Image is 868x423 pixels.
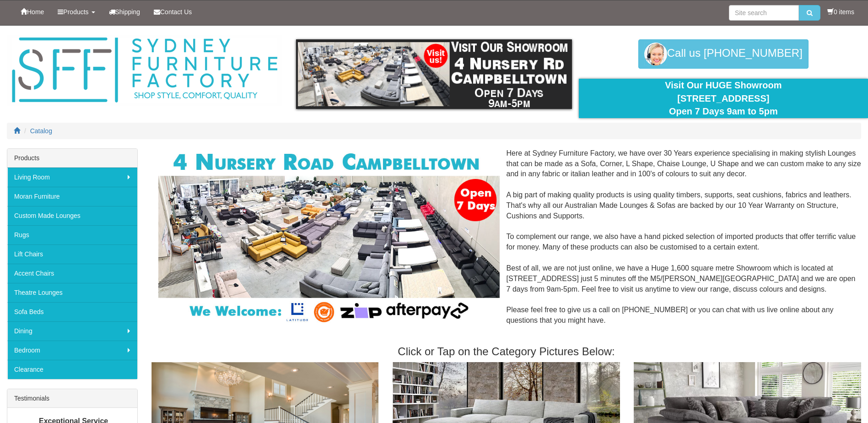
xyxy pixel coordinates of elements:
[7,264,137,283] a: Accent Chairs
[63,8,88,16] span: Products
[7,321,137,341] a: Dining
[151,346,861,358] h3: Click or Tap on the Category Pictures Below:
[7,225,137,244] a: Rugs
[7,244,137,264] a: Lift Chairs
[7,35,282,106] img: Sydney Furniture Factory
[296,39,571,109] img: showroom.gif
[151,148,861,336] div: Here at Sydney Furniture Factory, we have over 30 Years experience specialising in making stylish...
[586,79,861,118] div: Visit Our HUGE Showroom [STREET_ADDRESS] Open 7 Days 9am to 5pm
[158,148,499,326] img: Corner Modular Lounges
[7,149,137,168] div: Products
[14,0,51,23] a: Home
[7,302,137,321] a: Sofa Beds
[30,127,52,135] a: Catalog
[7,187,137,206] a: Moran Furniture
[7,341,137,360] a: Bedroom
[27,8,44,16] span: Home
[7,168,137,187] a: Living Room
[7,360,137,379] a: Clearance
[147,0,199,23] a: Contact Us
[115,8,140,16] span: Shipping
[51,0,102,23] a: Products
[7,283,137,302] a: Theatre Lounges
[7,206,137,225] a: Custom Made Lounges
[827,7,854,16] li: 0 items
[160,8,192,16] span: Contact Us
[729,5,799,21] input: Site search
[7,389,137,408] div: Testimonials
[102,0,147,23] a: Shipping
